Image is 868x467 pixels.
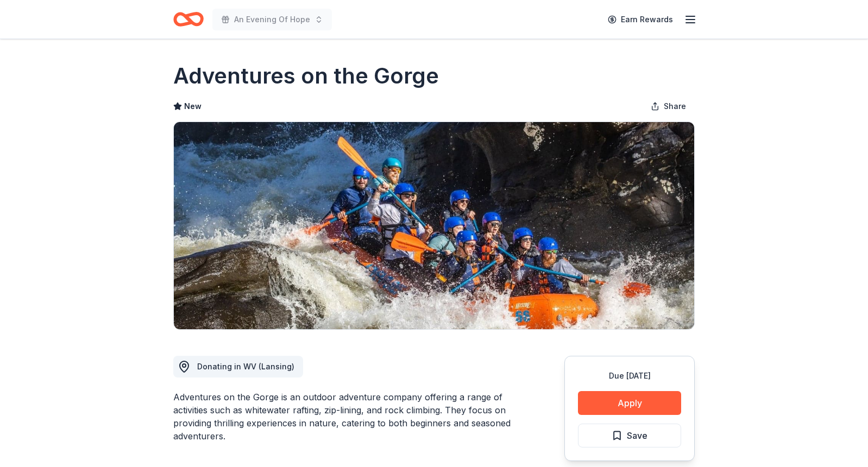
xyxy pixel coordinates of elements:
[664,100,686,113] span: Share
[174,122,694,329] img: Image for Adventures on the Gorge
[578,424,681,447] button: Save
[234,13,310,26] span: An Evening Of Hope
[173,391,512,443] div: Adventures on the Gorge is an outdoor adventure company offering a range of activities such as wh...
[578,391,681,415] button: Apply
[212,9,332,30] button: An Evening Of Hope
[601,10,680,29] a: Earn Rewards
[197,362,294,371] span: Donating in WV (Lansing)
[578,369,681,382] div: Due [DATE]
[173,61,439,91] h1: Adventures on the Gorge
[642,95,695,117] button: Share
[173,7,204,32] a: Home
[184,100,202,113] span: New
[627,428,647,443] span: Save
